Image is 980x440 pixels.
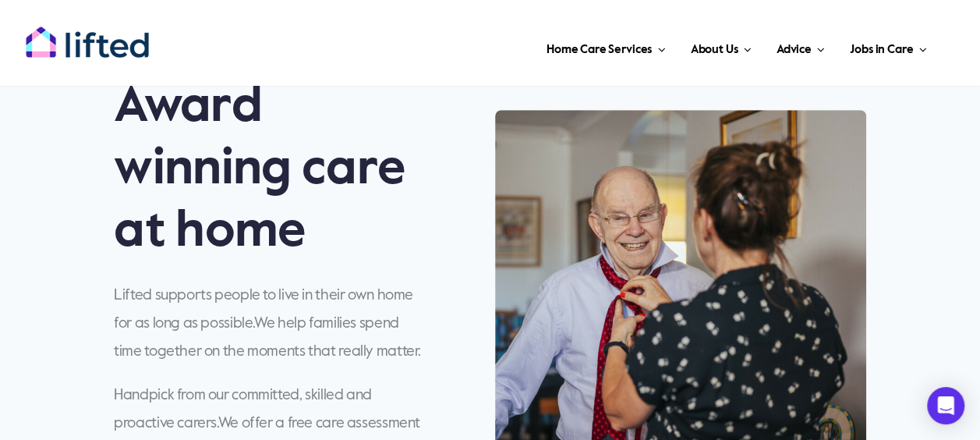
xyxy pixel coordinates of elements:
[850,37,913,62] span: Jobs in Care
[183,23,932,70] nav: Main Menu
[547,37,652,62] span: Home Care Services
[685,23,755,70] a: About Us
[114,282,428,366] p: Lifted supports people to live in their own home for as long as possible.
[772,23,830,70] a: Advice
[845,23,932,70] a: Jobs in Care
[690,37,738,62] span: About Us
[927,387,964,424] div: Open Intercom Messenger
[114,76,428,263] h1: Award winning care at home
[542,23,670,70] a: Home Care Services
[777,37,812,62] span: Advice
[25,26,150,41] a: lifted-logo
[114,316,421,359] span: We help families spend time together on the moments that really matter.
